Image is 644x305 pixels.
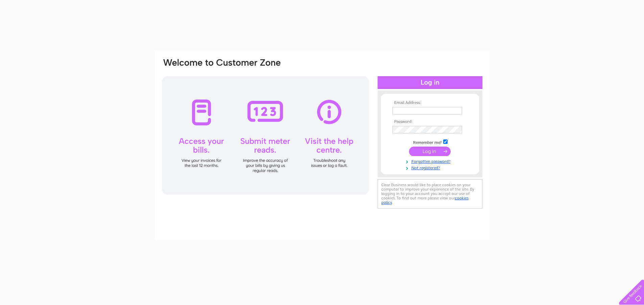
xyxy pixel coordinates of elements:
input: Submit [409,147,451,156]
a: cookies policy [381,196,469,205]
a: Forgotten password? [392,158,469,164]
a: Not registered? [392,164,469,171]
td: Remember me? [391,138,469,145]
div: Clear Business would like to place cookies on your computer to improve your experience of the sit... [378,179,482,209]
th: Password: [391,119,469,124]
th: Email Address: [391,101,469,105]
